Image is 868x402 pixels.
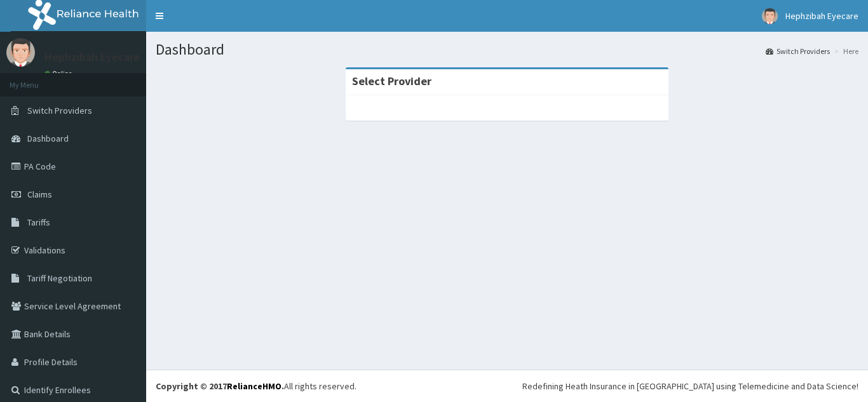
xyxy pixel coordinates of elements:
span: Dashboard [27,133,69,144]
a: RelianceHMO [227,380,281,392]
p: Hephzibah Eyecare [44,51,140,63]
li: Here [831,46,858,57]
span: Claims [27,189,52,200]
strong: Copyright © 2017 . [156,380,284,392]
strong: Select Provider [352,74,431,88]
img: User Image [762,8,778,24]
span: Switch Providers [27,105,92,116]
div: Redefining Heath Insurance in [GEOGRAPHIC_DATA] using Telemedicine and Data Science! [522,380,858,392]
span: Tariffs [27,217,50,228]
a: Switch Providers [766,46,830,57]
footer: All rights reserved. [146,370,868,402]
span: Hephzibah Eyecare [785,10,858,22]
img: User Image [6,38,35,67]
a: Online [44,69,75,78]
span: Tariff Negotiation [27,272,92,284]
h1: Dashboard [156,41,858,58]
